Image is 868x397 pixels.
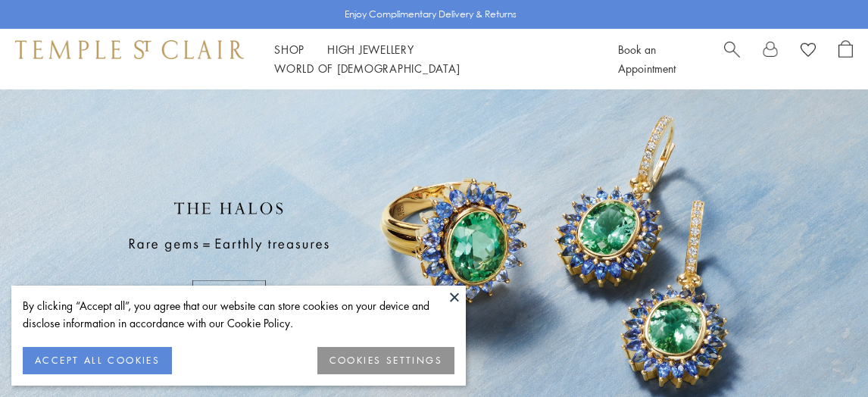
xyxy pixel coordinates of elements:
font: High Jewellery [327,42,414,57]
iframe: Gorgias live chat messenger [792,326,853,382]
img: Temple St. Clair [15,40,244,58]
button: COOKIES SETTINGS [317,347,454,374]
a: Book an Appointment [618,42,676,76]
a: World of [DEMOGRAPHIC_DATA]World of [DEMOGRAPHIC_DATA] [274,61,460,76]
button: ACCEPT ALL COOKIES [23,347,172,374]
a: View Wishlist [801,40,816,63]
font: Shop [274,42,304,57]
a: Open Shopping Bag [838,40,853,78]
font: World of [DEMOGRAPHIC_DATA] [274,61,460,76]
nav: Main navigation [274,40,584,78]
a: ShopShop [274,42,304,57]
a: High JewelleryHigh Jewellery [327,42,414,57]
a: Search [724,40,740,78]
div: By clicking “Accept all”, you agree that our website can store cookies on your device and disclos... [23,297,454,332]
p: Enjoy Complimentary Delivery & Returns [345,7,517,22]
